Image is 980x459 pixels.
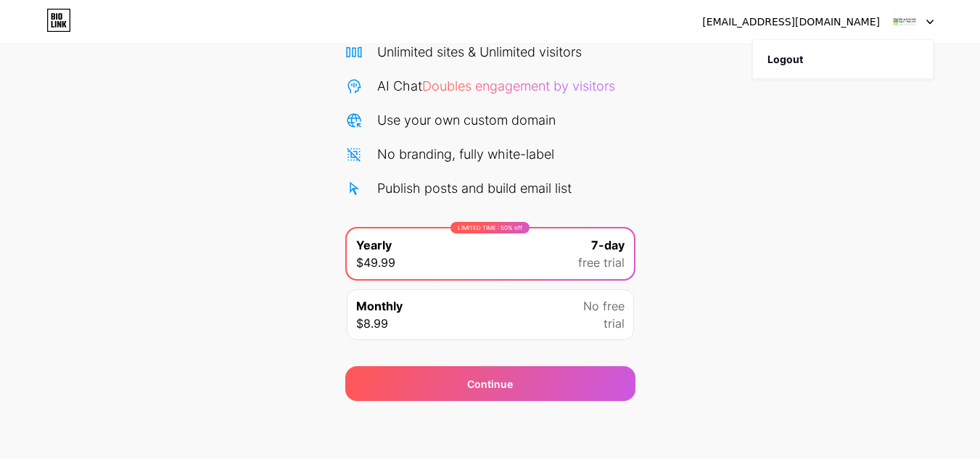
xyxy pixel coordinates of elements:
img: marblecleaning [891,8,918,36]
div: LIMITED TIME : 50% off [450,222,530,233]
span: Doubles engagement by visitors [422,78,615,94]
div: AI Chat [377,76,615,96]
li: Logout [753,40,933,79]
div: No branding, fully white-label [377,144,554,164]
span: free trial [578,254,625,271]
span: No free [583,297,625,315]
div: Use your own custom domain [377,110,556,130]
div: Continue [467,376,513,392]
span: $49.99 [356,254,395,271]
span: $8.99 [356,315,388,332]
div: Unlimited sites & Unlimited visitors [377,42,582,62]
span: trial [604,315,625,332]
div: [EMAIL_ADDRESS][DOMAIN_NAME] [702,15,880,30]
span: Yearly [356,236,392,254]
span: Monthly [356,297,403,315]
div: Publish posts and build email list [377,178,572,198]
span: 7-day [591,236,625,254]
